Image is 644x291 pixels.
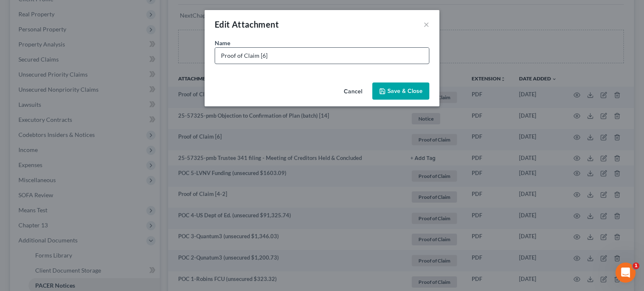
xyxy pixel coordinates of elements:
[215,19,230,29] span: Edit
[232,19,279,29] span: Attachment
[633,263,639,269] span: 1
[372,82,429,100] button: Save & Close
[215,48,429,64] input: Enter name...
[337,83,369,100] button: Cancel
[615,263,636,283] iframe: Intercom live chat
[215,39,230,46] span: Name
[423,19,429,29] button: ×
[387,88,423,95] span: Save & Close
